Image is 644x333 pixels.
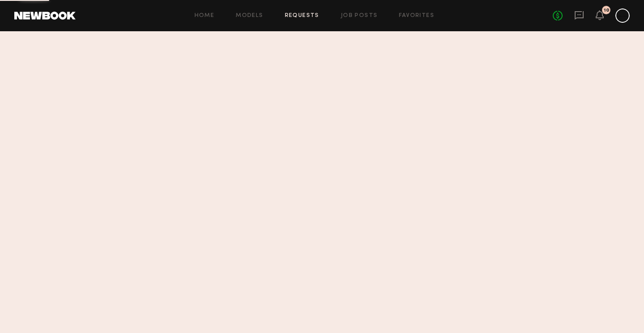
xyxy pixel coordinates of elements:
[285,13,319,19] a: Requests
[236,13,263,19] a: Models
[341,13,378,19] a: Job Posts
[399,13,434,19] a: Favorites
[604,8,609,13] div: 10
[195,13,215,19] a: Home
